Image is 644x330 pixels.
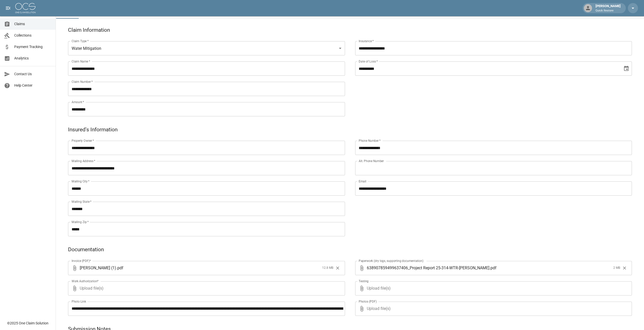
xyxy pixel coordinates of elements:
[621,64,631,74] button: Choose date, selected date is Aug 4, 2025
[7,321,48,326] div: © 2025 One Claim Solution
[593,4,623,13] div: [PERSON_NAME]
[72,220,89,224] label: Mailing Zip
[596,9,621,13] p: Quick Restore
[367,265,489,271] span: 638907859499637406_Project Report 25-314-WTR-[PERSON_NAME]
[359,259,423,263] label: Paperwork (dry logs, supporting documentation)
[359,279,369,283] label: Testing
[68,41,345,55] div: Water Mitigation
[72,100,84,104] label: Amount
[72,299,86,304] label: Photo Link
[72,279,99,283] label: Work Authorization*
[621,264,628,272] button: Clear
[72,59,90,64] label: Claim Name
[367,281,618,295] span: Upload file(s)
[322,265,333,271] span: 12.8 MB
[359,179,366,183] label: Email
[80,281,331,295] span: Upload file(s)
[72,138,94,143] label: Property Owner
[72,159,95,163] label: Mailing Address
[116,265,123,271] span: . pdf
[72,259,91,263] label: Invoice (PDF)*
[14,33,52,38] span: Collections
[334,264,341,272] button: Clear
[72,80,93,84] label: Claim Number
[359,299,377,304] label: Photos (PDF)
[72,199,91,204] label: Mailing State
[3,3,13,13] button: open drawer
[613,265,620,271] span: 2 MB
[359,39,374,43] label: Insurance
[15,3,36,13] img: ocs-logo-white-transparent.png
[14,44,52,50] span: Payment Tracking
[80,265,116,271] span: [PERSON_NAME] (1)
[72,179,90,183] label: Mailing City
[72,39,89,43] label: Claim Type
[14,56,52,61] span: Analytics
[359,59,378,64] label: Date of Loss
[367,302,618,316] span: Upload file(s)
[359,138,381,143] label: Phone Number
[14,71,52,77] span: Contact Us
[14,21,52,27] span: Claims
[14,83,52,88] span: Help Center
[489,265,497,271] span: . pdf
[359,159,384,163] label: Alt. Phone Number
